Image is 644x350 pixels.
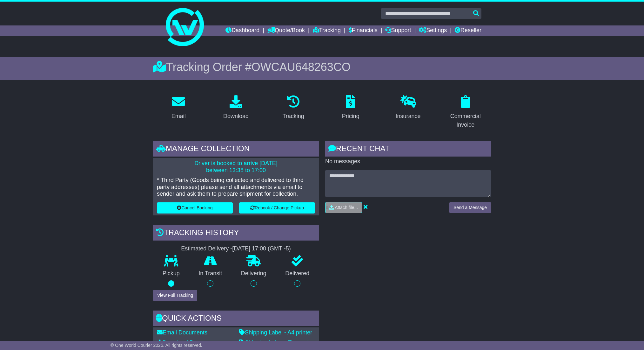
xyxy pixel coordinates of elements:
[157,202,233,213] button: Cancel Booking
[153,225,319,242] div: Tracking history
[157,160,315,174] p: Driver is booked to arrive [DATE] between 13:38 to 17:00
[325,158,491,165] p: No messages
[455,25,481,36] a: Reseller
[283,112,304,121] div: Tracking
[395,112,420,121] div: Insurance
[252,60,351,73] span: OWCAU648263CO
[157,329,207,336] a: Email Documents
[449,202,491,213] button: Send a Message
[153,245,319,252] div: Estimated Delivery -
[419,25,447,36] a: Settings
[349,25,378,36] a: Financials
[276,270,319,277] p: Delivered
[167,93,190,123] a: Email
[313,25,341,36] a: Tracking
[391,93,425,123] a: Insurance
[153,60,491,74] div: Tracking Order #
[385,25,411,36] a: Support
[325,141,491,158] div: RECENT CHAT
[153,141,319,158] div: Manage collection
[153,311,319,328] div: Quick Actions
[171,112,186,121] div: Email
[157,177,315,198] p: * Third Party (Goods being collected and delivered to third party addresses) please send all atta...
[440,93,491,131] a: Commercial Invoice
[223,112,249,121] div: Download
[225,25,259,36] a: Dashboard
[231,270,276,277] p: Delivering
[232,245,291,252] div: [DATE] 17:00 (GMT -5)
[342,112,359,121] div: Pricing
[153,270,189,277] p: Pickup
[239,202,315,213] button: Rebook / Change Pickup
[157,339,218,346] a: Download Documents
[219,93,253,123] a: Download
[153,290,197,301] button: View Full Tracking
[189,270,232,277] p: In Transit
[338,93,364,123] a: Pricing
[111,343,202,348] span: © One World Courier 2025. All rights reserved.
[267,25,305,36] a: Quote/Book
[444,112,487,129] div: Commercial Invoice
[239,329,312,336] a: Shipping Label - A4 printer
[278,93,308,123] a: Tracking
